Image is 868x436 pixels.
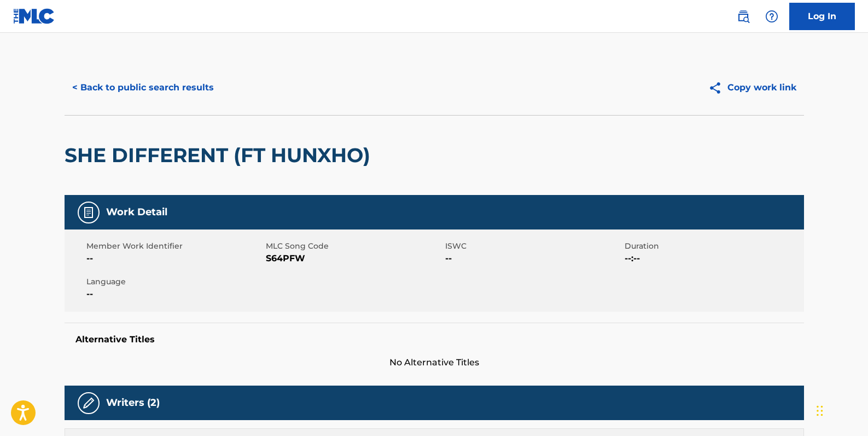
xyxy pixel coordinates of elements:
[625,252,801,265] span: --:--
[13,8,55,24] img: MLC Logo
[82,397,95,410] img: Writers
[701,74,804,101] button: Copy work link
[813,383,868,436] iframe: Chat Widget
[65,356,804,369] span: No Alternative Titles
[106,206,167,219] h5: Work Detail
[106,397,160,409] h5: Writers (2)
[86,240,263,252] span: Member Work Identifier
[445,252,622,265] span: --
[708,81,727,95] img: Copy work link
[737,10,750,23] img: search
[86,276,263,288] span: Language
[86,252,263,265] span: --
[445,240,622,252] span: ISWC
[765,10,778,23] img: help
[82,206,95,219] img: Work Detail
[266,252,442,265] span: S64PFW
[789,3,855,30] a: Log In
[86,288,263,301] span: --
[817,394,823,427] div: Drag
[75,334,793,345] h5: Alternative Titles
[625,240,801,252] span: Duration
[761,5,783,27] div: Help
[65,74,222,101] button: < Back to public search results
[65,143,376,168] h2: SHE DIFFERENT (FT HUNXHO)
[266,240,442,252] span: MLC Song Code
[732,5,754,27] a: Public Search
